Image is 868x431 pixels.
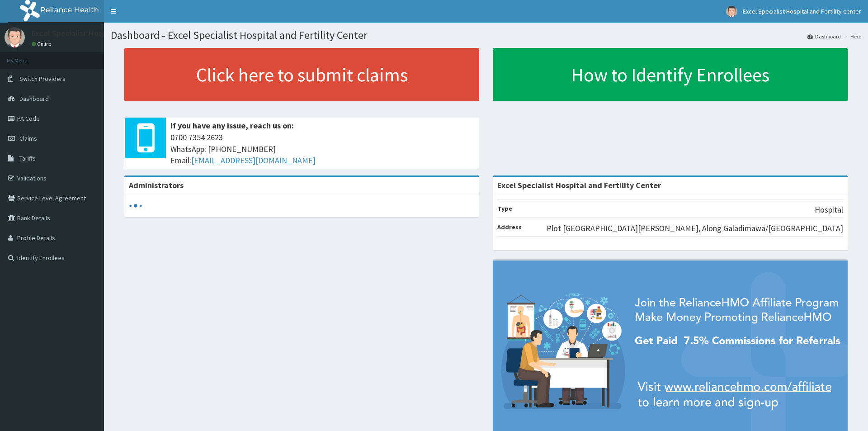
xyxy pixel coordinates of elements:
img: User Image [726,6,737,17]
b: If you have any issue, reach us on: [170,120,294,131]
img: User Image [5,27,25,47]
span: Excel Specialist Hospital and Fertility center [743,7,861,15]
span: 0700 7354 2623 WhatsApp: [PHONE_NUMBER] Email: [170,132,475,166]
li: Here [842,33,861,40]
span: Tariffs [19,154,36,162]
span: Switch Providers [19,75,66,83]
h1: Dashboard - Excel Specialist Hospital and Fertility Center [111,29,861,41]
b: Administrators [129,180,184,190]
svg: audio-loading [129,199,142,213]
a: Online [32,41,53,47]
a: How to Identify Enrollees [493,48,848,101]
b: Type [497,204,512,213]
p: Plot [GEOGRAPHIC_DATA][PERSON_NAME], Along Galadimawa/[GEOGRAPHIC_DATA] [547,223,843,234]
p: Excel Specialist Hospital and Fertility center [32,29,189,38]
span: Dashboard [19,95,49,103]
a: Click here to submit claims [124,48,479,101]
span: Claims [19,134,37,142]
p: Hospital [815,204,843,216]
a: [EMAIL_ADDRESS][DOMAIN_NAME] [191,155,316,166]
a: Dashboard [807,33,841,40]
strong: Excel Specialist Hospital and Fertility Center [497,180,661,190]
b: Address [497,223,522,231]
